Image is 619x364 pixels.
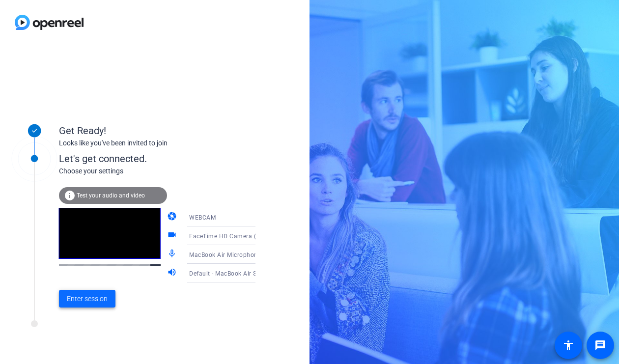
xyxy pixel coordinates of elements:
button: Enter session [59,290,115,308]
mat-icon: volume_up [167,267,179,279]
div: Let's get connected. [59,151,276,166]
span: MacBook Air Microphone (Built-in) [189,251,287,258]
span: FaceTime HD Camera (1C1C:B782) [189,232,290,240]
mat-icon: videocam [167,230,179,242]
div: Get Ready! [59,123,255,138]
mat-icon: message [594,339,606,351]
mat-icon: info [64,190,76,201]
span: Test your audio and video [77,192,145,199]
mat-icon: mic_none [167,249,179,260]
div: Looks like you've been invited to join [59,138,255,148]
span: WEBCAM [189,214,216,221]
span: Default - MacBook Air Speakers (Built-in) [189,269,306,277]
span: Enter session [67,294,108,304]
mat-icon: camera [167,211,179,223]
div: Choose your settings [59,166,276,176]
mat-icon: accessibility [563,339,574,351]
